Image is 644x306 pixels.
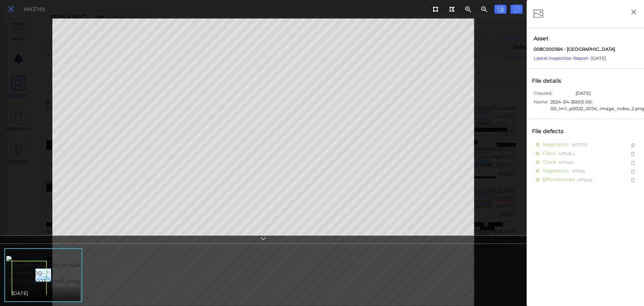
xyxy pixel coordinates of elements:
[534,55,588,61] a: Latest Inspection Report
[543,176,575,184] span: Efflorescence
[23,5,45,13] div: MA37d9
[559,149,575,158] span: MTb7e4
[543,167,569,175] span: Vegetation
[578,176,592,184] span: MT1aaa
[530,75,570,87] div: File details
[534,90,574,99] span: Created:
[615,276,639,301] iframe: Chat
[12,289,28,297] span: [DATE]
[559,158,574,167] span: MT1bdc
[534,35,637,43] span: Asset
[534,46,615,53] span: 008C00016N - BIG BONE CHURCH RD - Over LANDING CREEK
[543,149,556,158] span: Crack
[530,149,641,158] div: CrackMTb7e4
[530,167,641,175] div: VegetationMT181c
[530,158,641,167] div: CrackMT1bdc
[572,167,586,175] span: MT181c
[543,141,569,149] span: Vegetation
[543,158,556,167] span: Crack
[6,256,131,294] img: https://cdn.diglobal.tech/width210/1482/2024-04-26t00-00-00_Im1_p0023_i0140_image_index_2.png?asg...
[534,55,606,61] span: - [DATE]
[530,140,641,149] div: VegetationMT7725
[572,141,588,149] span: MT7725
[534,99,549,107] span: Name:
[576,90,591,99] span: [DATE]
[530,175,641,184] div: EfflorescenceMT1aaa
[530,126,572,137] div: File defects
